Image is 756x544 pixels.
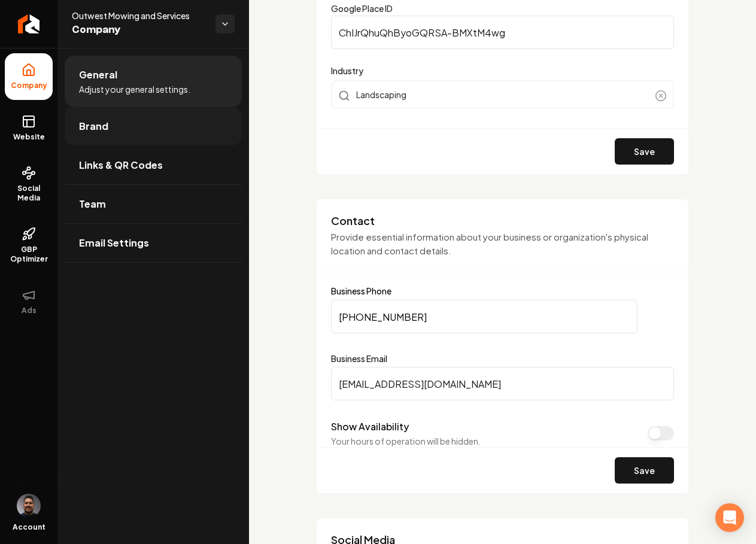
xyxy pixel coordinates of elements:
span: Company [6,81,52,90]
h3: Contact [331,214,674,228]
label: Show Availability [331,420,409,433]
label: Google Place ID [331,3,393,14]
a: Links & QR Codes [65,146,242,184]
div: Open Intercom Messenger [715,503,744,532]
span: Adjust your general settings. [79,83,190,95]
span: Brand [79,119,108,133]
a: GBP Optimizer [5,217,53,273]
span: Team [79,197,106,211]
p: Your hours of operation will be hidden. [331,435,481,447]
label: Business Email [331,352,674,364]
span: Outwest Mowing and Services [72,10,206,22]
span: Website [8,132,50,142]
label: Industry [331,63,674,78]
span: General [79,68,117,82]
label: Business Phone [331,287,674,295]
a: Social Media [5,156,53,212]
span: GBP Optimizer [5,245,53,264]
a: Brand [65,107,242,145]
span: Email Settings [79,236,149,250]
img: Daniel Humberto Ortega Celis [17,494,41,518]
button: Save [615,457,674,484]
button: Save [615,138,674,165]
a: Email Settings [65,224,242,262]
button: Open user button [17,494,41,518]
input: Google Place ID [331,16,674,49]
img: Rebolt Logo [18,14,40,34]
span: Links & QR Codes [79,158,163,172]
span: Ads [17,306,41,315]
span: Social Media [5,184,53,203]
p: Provide essential information about your business or organization's physical location and contact... [331,230,674,257]
a: Team [65,185,242,223]
button: Ads [5,278,53,325]
span: Account [13,522,45,532]
input: Business Email [331,367,674,400]
a: Website [5,105,53,151]
span: Company [72,22,206,38]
